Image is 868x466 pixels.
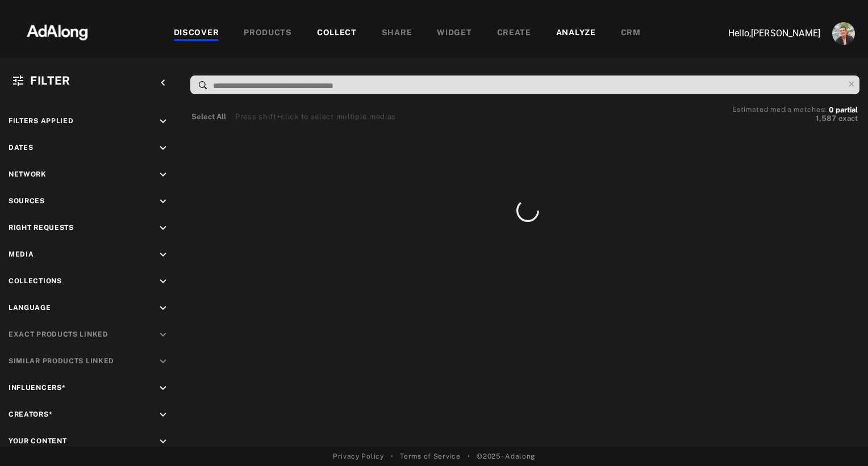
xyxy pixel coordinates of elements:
a: Privacy Policy [333,451,384,461]
span: Filters applied [9,117,74,125]
i: keyboard_arrow_down [157,382,169,394]
span: 1,587 [816,114,836,123]
div: This is a premium feature. Please contact us for more information. [9,329,173,371]
span: Influencers* [9,384,65,392]
span: Collections [9,277,62,285]
div: PRODUCTS [244,27,292,40]
i: keyboard_arrow_down [157,142,169,154]
i: keyboard_arrow_down [157,115,169,128]
div: DISCOVER [174,27,219,40]
button: Account settings [829,19,858,48]
div: CREATE [497,27,531,40]
span: Your Content [9,437,66,445]
i: keyboard_arrow_left [157,77,169,89]
span: Media [9,250,34,258]
span: Language [9,304,51,312]
i: keyboard_arrow_down [157,275,169,288]
div: CRM [621,27,641,40]
div: COLLECT [317,27,357,40]
i: keyboard_arrow_down [157,249,169,261]
i: keyboard_arrow_down [157,302,169,314]
div: SHARE [382,27,412,40]
button: 0partial [829,107,858,113]
button: Select All [191,111,226,123]
img: 63233d7d88ed69de3c212112c67096b6.png [7,14,107,48]
i: keyboard_arrow_down [157,409,169,421]
span: • [468,451,470,461]
img: ACg8ocLjEk1irI4XXb49MzUGwa4F_C3PpCyg-3CPbiuLEZrYEA=s96-c [832,22,855,45]
span: 0 [829,106,833,114]
div: Press shift+click to select multiple medias [235,111,396,123]
a: Terms of Service [400,451,460,461]
div: ANALYZE [556,27,596,40]
span: © 2025 - Adalong [477,451,535,461]
span: Creators* [9,410,52,418]
span: Sources [9,197,45,205]
i: keyboard_arrow_down [157,169,169,181]
span: • [391,451,394,461]
span: Estimated media matches: [732,106,827,114]
span: Right Requests [9,224,74,232]
button: 1,587exact [732,113,858,124]
span: Dates [9,144,34,152]
span: Network [9,170,47,178]
i: keyboard_arrow_down [157,195,169,208]
span: Filter [30,74,70,87]
p: Hello, [PERSON_NAME] [707,27,820,40]
i: keyboard_arrow_down [157,222,169,234]
div: WIDGET [437,27,471,40]
i: keyboard_arrow_down [157,435,169,448]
